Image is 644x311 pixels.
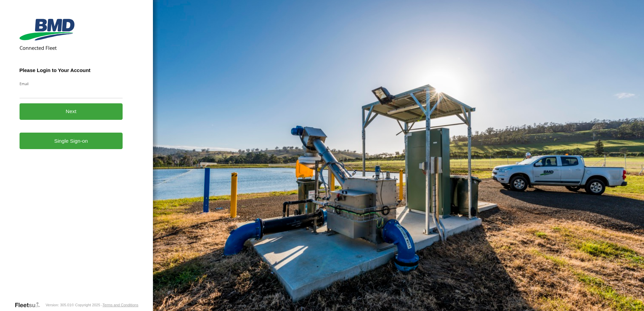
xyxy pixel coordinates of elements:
h3: Please Login to Your Account [20,67,123,73]
img: BMD [20,19,74,40]
a: Single Sign-on [20,133,123,149]
div: © Copyright 2025 - [71,303,138,307]
div: Version: 305.01 [45,303,71,307]
h2: Connected Fleet [20,44,123,51]
a: Visit our Website [14,302,45,308]
button: Next [20,103,123,120]
a: Terms and Conditions [102,303,138,307]
label: Email [20,81,123,86]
